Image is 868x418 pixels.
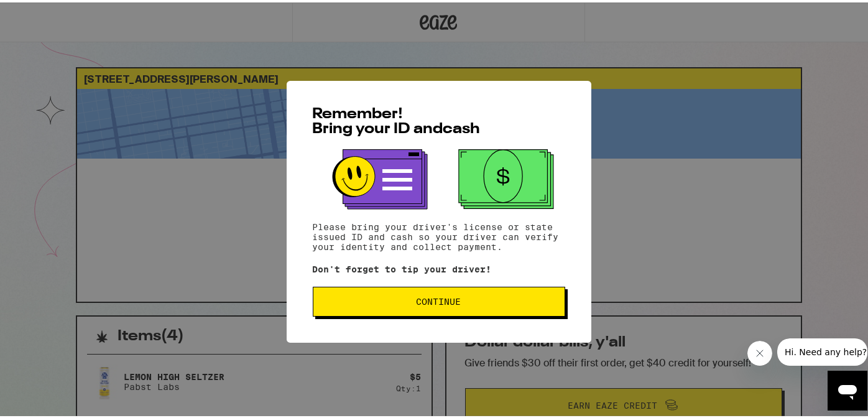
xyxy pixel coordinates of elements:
p: Please bring your driver's license or state issued ID and cash so your driver can verify your ide... [313,220,565,249]
span: Remember! Bring your ID and cash [313,104,481,134]
span: Continue [417,295,461,304]
button: Continue [313,284,565,314]
p: Don't forget to tip your driver! [313,262,565,272]
iframe: Button to launch messaging window [828,368,867,408]
iframe: Message from company [777,336,867,363]
iframe: Close message [747,338,772,363]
